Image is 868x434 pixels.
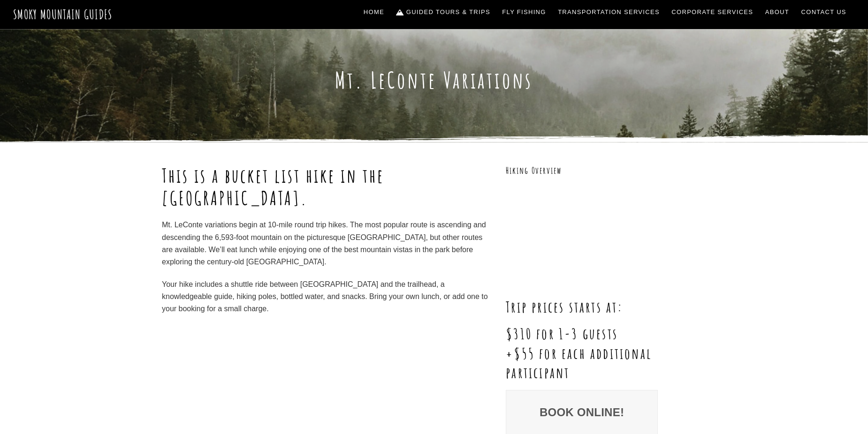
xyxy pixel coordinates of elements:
p: Your hike includes a shuttle ride between [GEOGRAPHIC_DATA] and the trailhead, a knowledgeable gu... [162,278,488,315]
a: Corporate Services [668,2,757,22]
a: Guided Tours & Trips [393,2,494,22]
h1: Mt. LeConte Variations [162,67,706,94]
p: Mt. LeConte variations begin at 10-mile round trip hikes. The most popular route is ascending and... [162,219,488,269]
h3: Hiking Overview [506,165,706,177]
a: Smoky Mountain Guides [13,7,113,22]
h2: Trip prices starts at: [506,297,706,317]
h2: $310 for 1-3 guests +$55 for each additional participant [506,324,706,382]
a: About [761,2,793,22]
a: Home [360,2,388,22]
h1: This is a bucket list hike in the [GEOGRAPHIC_DATA]. [162,165,488,210]
a: Contact Us [798,2,850,22]
a: Transportation Services [554,2,663,22]
a: Fly Fishing [499,2,550,22]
